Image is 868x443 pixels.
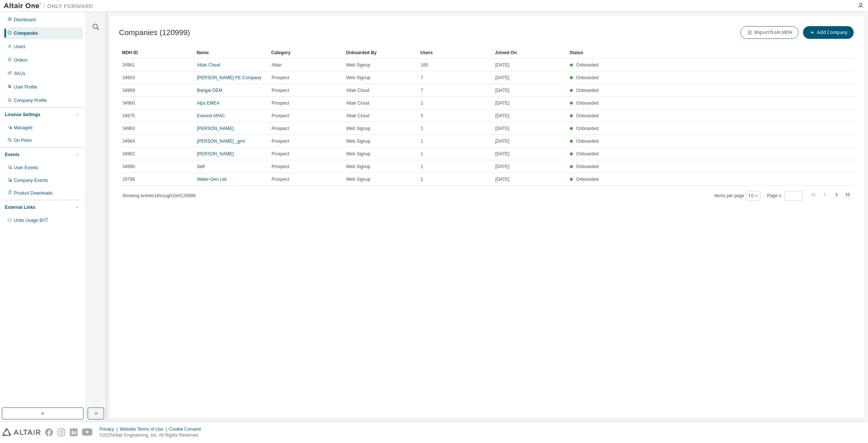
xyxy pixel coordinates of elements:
span: Web Signup [346,75,370,81]
span: Web Signup [346,138,370,144]
span: 34975 [122,113,135,119]
a: Self [197,164,205,169]
div: SKUs [14,71,25,77]
span: Onboarded [576,139,599,144]
a: Altair Cloud [197,62,220,68]
img: linkedin.svg [70,428,78,436]
span: 7 [421,87,423,93]
div: Managed [14,125,32,131]
span: Onboarded [576,126,599,131]
span: 34961 [122,62,135,68]
span: Prospect [272,126,289,131]
span: 34990 [122,164,135,170]
span: [DATE] [495,75,510,81]
span: [DATE] [495,138,510,144]
div: Onboarded By [346,47,414,59]
img: facebook.svg [45,428,53,436]
span: [DATE] [495,100,510,106]
a: [PERSON_NAME] [197,151,234,157]
div: Dashboard [14,17,36,23]
span: Showing entries 1 through 10 of 120999 [122,193,195,198]
div: On Prem [14,137,32,143]
a: [PERSON_NAME] [197,126,234,131]
span: Onboarded [576,177,599,182]
img: altair_logo.svg [2,428,41,436]
img: instagram.svg [57,428,65,436]
a: Everest APAC [197,113,225,118]
span: Web Signup [346,126,370,131]
span: [DATE] [495,176,510,182]
span: Onboarded [576,75,599,80]
span: 34969 [122,87,135,93]
div: Joined On [495,47,564,59]
div: Product Downloads [14,190,53,196]
div: Privacy [100,426,120,432]
span: Items per page [715,191,761,201]
button: Add Company [803,26,854,39]
p: © 2025 Altair Engineering, Inc. All Rights Reserved. [100,432,206,439]
div: External Links [5,204,35,210]
div: Company Profile [14,97,47,103]
span: Prospect [272,164,289,170]
span: Companies (120999) [119,28,190,37]
button: Import from MDH [740,26,799,39]
span: [DATE] [495,151,510,157]
button: 10 [749,193,759,199]
span: Page n. [767,191,803,201]
div: License Settings [5,112,40,118]
span: Onboarded [576,88,599,93]
img: Altair One [4,2,97,10]
span: Prospect [272,151,289,157]
div: Orders [14,57,28,63]
span: Altair Cloud [346,113,369,119]
span: 29796 [122,176,135,182]
span: [DATE] [495,113,510,119]
div: Name [197,47,265,59]
a: [PERSON_NAME] PE Company [197,75,261,80]
div: Cookie Consent [169,426,205,432]
span: Prospect [272,113,289,119]
span: 1 [421,138,423,144]
span: [DATE] [495,164,510,170]
span: 1 [421,176,423,182]
a: Water-Gen Ltd. [197,177,228,182]
span: Prospect [272,75,289,81]
div: User Profile [14,84,37,90]
span: Prospect [272,87,289,93]
span: Onboarded [576,151,599,157]
span: 34962 [122,151,135,157]
div: Category [271,47,340,59]
span: Onboarded [576,62,599,68]
span: Altair Cloud [346,100,369,106]
span: 5 [421,113,423,119]
span: 34953 [122,75,135,81]
div: Status [570,47,811,59]
span: [DATE] [495,87,510,93]
a: Bangal OEM [197,88,222,93]
span: Web Signup [346,151,370,157]
span: Web Signup [346,176,370,182]
a: Alps EMEA [197,100,220,106]
div: Company Events [14,177,48,183]
span: Onboarded [576,164,599,169]
div: MDH ID [122,47,191,59]
img: youtube.svg [82,428,93,436]
span: Prospect [272,138,289,144]
span: 7 [421,75,423,81]
span: Web Signup [346,164,370,170]
span: Web Signup [346,62,370,68]
span: 34963 [122,126,135,131]
span: Onboarded [576,113,599,118]
span: Units Usage BI [14,218,48,223]
span: Onboarded [576,100,599,106]
div: User Events [14,165,38,171]
span: 1 [421,126,423,131]
div: Events [5,152,19,158]
div: Users [420,47,489,59]
div: Users [14,44,25,50]
span: 165 [421,62,428,68]
span: 1 [421,151,423,157]
span: Altair Cloud [346,87,369,93]
a: [PERSON_NAME] _gml [197,139,245,144]
span: Altair [272,62,282,68]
